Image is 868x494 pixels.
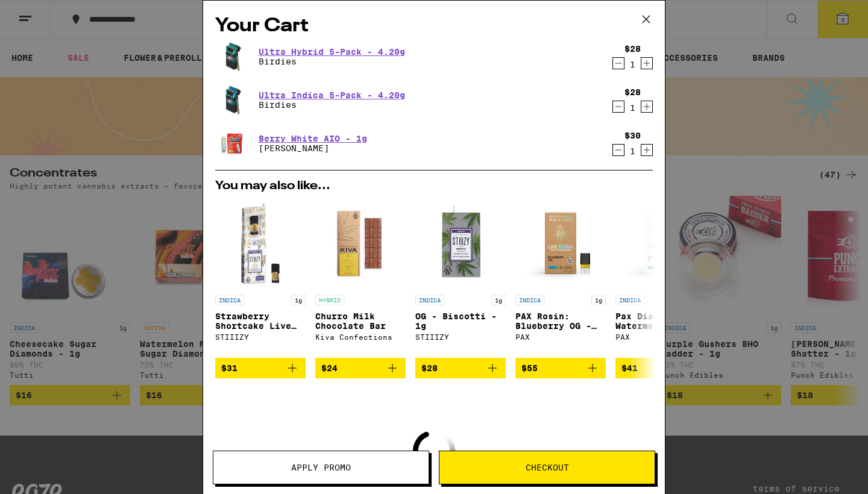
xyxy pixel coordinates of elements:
span: $24 [321,363,338,373]
div: 1 [624,103,641,113]
button: Decrement [612,57,624,69]
span: $31 [221,363,237,373]
a: Open page for Strawberry Shortcake Live Resin Liquid Diamonds - 1g from STIIIZY [215,198,306,358]
span: $55 [521,363,538,373]
p: INDICA [415,295,444,305]
button: Apply Promo [213,451,429,484]
img: PAX - Pax Diamonds : Watermelon Z - 1g [615,198,706,289]
span: Checkout [526,463,569,472]
button: Add to bag [415,358,506,378]
p: INDICA [515,295,544,305]
a: Ultra Indica 5-Pack - 4.20g [259,90,405,100]
button: Add to bag [215,358,306,378]
a: Open page for Pax Diamonds : Watermelon Z - 1g from PAX [615,198,706,358]
img: STIIIZY - Strawberry Shortcake Live Resin Liquid Diamonds - 1g [215,198,306,289]
span: Apply Promo [291,463,351,472]
button: Increment [641,57,653,69]
button: Add to bag [315,358,406,378]
div: Kiva Confections [315,333,406,341]
p: 1g [491,295,506,305]
div: STIIIZY [215,333,306,341]
img: Kiva Confections - Churro Milk Chocolate Bar [315,198,406,289]
p: Churro Milk Chocolate Bar [315,311,406,331]
img: Birdies - Ultra Hybrid 5-Pack - 4.20g [215,40,249,73]
button: Decrement [612,101,624,113]
a: Berry White AIO - 1g [259,134,367,143]
p: PAX Rosin: Blueberry OG - 1g [515,311,606,331]
p: Birdies [259,100,405,110]
p: [PERSON_NAME] [259,143,367,153]
div: $30 [624,131,641,140]
img: STIIIZY - OG - Biscotti - 1g [415,198,506,289]
p: Strawberry Shortcake Live Resin Liquid Diamonds - 1g [215,311,306,331]
div: 1 [624,146,641,156]
img: PAX - PAX Rosin: Blueberry OG - 1g [515,198,606,289]
a: Open page for PAX Rosin: Blueberry OG - 1g from PAX [515,198,606,358]
a: Open page for OG - Biscotti - 1g from STIIIZY [415,198,506,358]
a: Ultra Hybrid 5-Pack - 4.20g [259,47,405,57]
div: PAX [515,333,606,341]
p: 1g [591,295,606,305]
p: OG - Biscotti - 1g [415,311,506,331]
span: $28 [421,363,438,373]
p: Pax Diamonds : Watermelon Z - 1g [615,311,706,331]
h2: You may also like... [215,180,653,192]
button: Decrement [612,144,624,156]
p: HYBRID [315,295,344,305]
div: 1 [624,60,641,69]
span: $41 [621,363,638,373]
button: Increment [641,101,653,113]
button: Checkout [439,451,655,484]
button: Increment [641,144,653,156]
button: Add to bag [615,358,706,378]
div: $28 [624,44,641,54]
h2: Your Cart [215,13,653,40]
div: PAX [615,333,706,341]
div: $28 [624,87,641,97]
p: Birdies [259,57,405,66]
img: Jeeter - Berry White AIO - 1g [215,127,249,160]
p: INDICA [615,295,644,305]
img: Birdies - Ultra Indica 5-Pack - 4.20g [215,83,249,117]
button: Add to bag [515,358,606,378]
a: Open page for Churro Milk Chocolate Bar from Kiva Confections [315,198,406,358]
div: STIIIZY [415,333,506,341]
p: 1g [291,295,306,305]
